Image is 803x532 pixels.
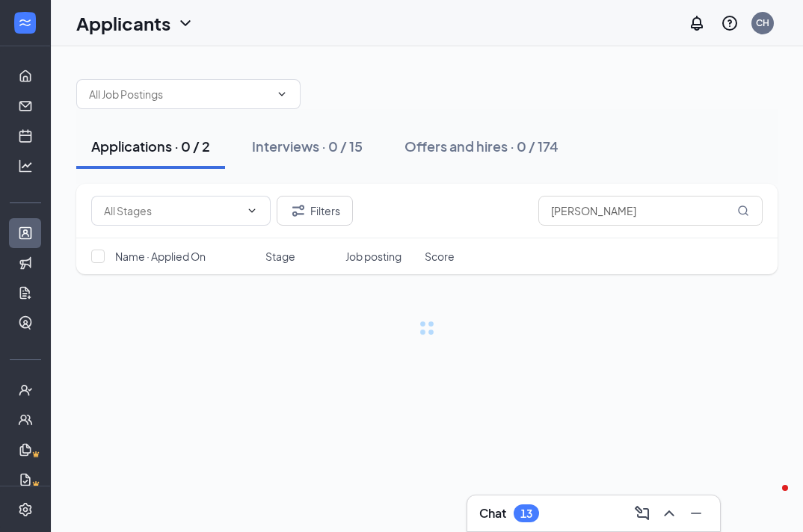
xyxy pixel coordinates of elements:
svg: Notifications [688,14,706,32]
span: Score [425,249,455,264]
svg: Filter [289,202,307,220]
button: Filter Filters [277,196,353,226]
svg: MagnifyingGlass [737,205,749,217]
input: Search in applications [538,196,763,226]
span: Job posting [345,249,401,264]
div: Interviews · 0 / 15 [252,137,363,155]
button: ChevronUp [657,501,681,525]
svg: ComposeMessage [633,504,651,522]
button: Minimize [684,501,708,525]
button: ComposeMessage [630,501,654,525]
svg: ChevronDown [176,14,194,32]
span: Name · Applied On [115,249,206,264]
svg: UserCheck [18,383,33,398]
input: All Stages [104,202,240,219]
svg: Settings [18,502,33,517]
svg: Minimize [687,504,705,522]
svg: ChevronDown [276,88,288,100]
span: Stage [265,249,295,264]
div: CH [756,16,769,29]
h3: Chat [479,505,506,522]
div: Offers and hires · 0 / 174 [404,137,559,155]
h1: Applicants [76,10,170,36]
svg: QuestionInfo [721,14,739,32]
svg: ChevronDown [246,205,258,217]
div: 13 [520,507,532,520]
iframe: Intercom live chat [752,481,788,517]
div: Applications · 0 / 2 [91,137,210,155]
svg: Analysis [18,158,33,173]
input: All Job Postings [89,86,270,102]
svg: ChevronUp [660,504,678,522]
svg: WorkstreamLogo [17,15,32,30]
